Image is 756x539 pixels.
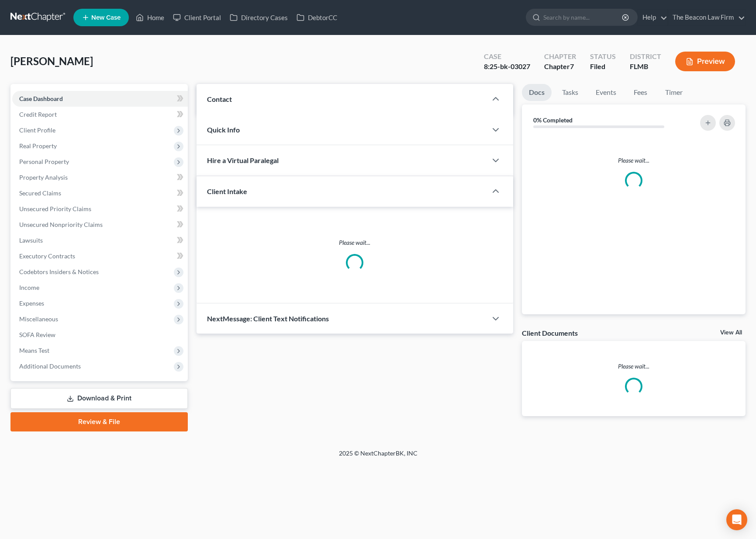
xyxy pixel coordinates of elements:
a: Directory Cases [225,10,292,25]
span: Unsecured Nonpriority Claims [19,221,103,228]
input: Search by name... [543,9,623,25]
span: Expenses [19,299,44,307]
p: Please wait... [522,362,746,371]
span: Real Property [19,142,57,150]
div: Chapter [544,52,576,62]
span: 7 [570,62,574,70]
a: Tasks [555,84,585,101]
a: Fees [627,84,655,101]
p: Please wait... [207,238,503,247]
span: Client Profile [19,126,55,134]
a: The Beacon Law Firm [668,10,745,25]
a: Property Analysis [12,170,188,185]
a: SOFA Review [12,327,188,343]
div: Status [590,52,616,62]
a: DebtorCC [292,10,342,25]
div: Filed [590,62,616,72]
a: View All [720,330,742,336]
div: Chapter [544,62,576,72]
a: Client Portal [169,10,225,25]
span: Secured Claims [19,189,61,197]
div: Open Intercom Messenger [726,509,747,530]
p: Please wait... [529,156,739,165]
span: [PERSON_NAME] [10,55,93,67]
span: Case Dashboard [19,95,63,102]
a: Home [131,10,169,25]
div: Client Documents [522,328,578,337]
span: Means Test [19,347,49,354]
a: Timer [658,84,690,101]
a: Help [638,10,667,25]
a: Events [589,84,623,101]
span: Hire a Virtual Paralegal [207,156,279,164]
span: Property Analysis [19,174,68,181]
button: Preview [675,52,735,71]
span: Client Intake [207,187,247,195]
span: Lawsuits [19,236,43,244]
a: Download & Print [10,388,188,409]
span: Credit Report [19,111,57,118]
span: Unsecured Priority Claims [19,205,91,212]
span: Executory Contracts [19,252,75,260]
span: New Case [91,14,121,21]
a: Executory Contracts [12,248,188,264]
a: Case Dashboard [12,91,188,107]
a: Review & File [10,412,188,431]
div: FLMB [630,62,661,72]
div: 2025 © NextChapterBK, INC [129,449,627,465]
span: Additional Documents [19,362,81,370]
span: Income [19,284,39,291]
a: Unsecured Nonpriority Claims [12,217,188,233]
span: Codebtors Insiders & Notices [19,268,99,275]
span: Miscellaneous [19,315,58,323]
span: SOFA Review [19,331,55,338]
a: Docs [522,84,552,101]
a: Secured Claims [12,185,188,201]
div: 8:25-bk-03027 [484,62,530,72]
span: Quick Info [207,125,240,134]
span: NextMessage: Client Text Notifications [207,314,329,323]
div: District [630,52,661,62]
strong: 0% Completed [533,116,573,124]
a: Lawsuits [12,233,188,248]
a: Credit Report [12,107,188,122]
a: Unsecured Priority Claims [12,201,188,217]
div: Case [484,52,530,62]
span: Contact [207,95,232,103]
span: Personal Property [19,158,69,165]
